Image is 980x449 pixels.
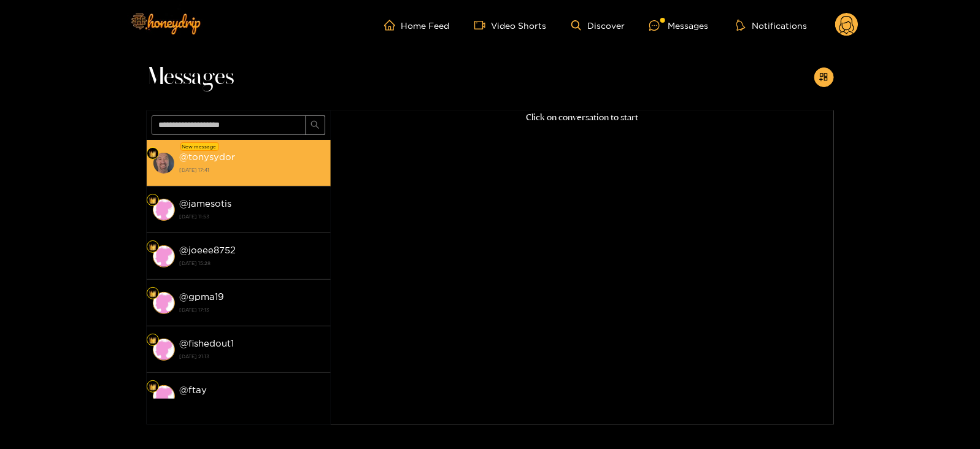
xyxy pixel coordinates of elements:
img: conversation [153,339,175,361]
strong: [DATE] 17:13 [180,304,325,315]
a: Home Feed [384,20,450,31]
img: Fan Level [149,244,156,251]
button: appstore-add [814,67,834,87]
img: Fan Level [149,150,156,158]
img: Fan Level [149,337,156,344]
strong: @ fishedout1 [180,338,234,348]
img: Fan Level [149,197,156,204]
button: search [306,115,325,135]
strong: @ ftay [180,385,207,395]
img: Fan Level [149,290,156,297]
img: conversation [153,152,175,174]
div: New message [180,142,219,151]
button: Notifications [733,19,811,31]
strong: [DATE] 03:00 [180,397,325,409]
span: video-camera [474,20,492,31]
img: conversation [153,292,175,314]
a: Discover [571,20,625,31]
strong: [DATE] 11:53 [180,211,325,222]
strong: @ tonysydor [180,152,236,162]
strong: @ joeee8752 [180,245,236,255]
a: Video Shorts [474,20,547,31]
strong: @ jamesotis [180,198,232,209]
img: conversation [153,385,175,407]
strong: @ gpma19 [180,291,225,302]
strong: [DATE] 21:13 [180,351,325,362]
img: Fan Level [149,383,156,391]
div: Messages [649,18,708,33]
p: Click on conversation to start [331,110,834,125]
span: home [384,20,401,31]
span: appstore-add [819,72,828,83]
span: search [311,120,320,131]
img: conversation [153,199,175,221]
strong: [DATE] 17:41 [180,164,325,175]
strong: [DATE] 15:28 [180,258,325,269]
span: Messages [147,63,234,92]
img: conversation [153,245,175,267]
